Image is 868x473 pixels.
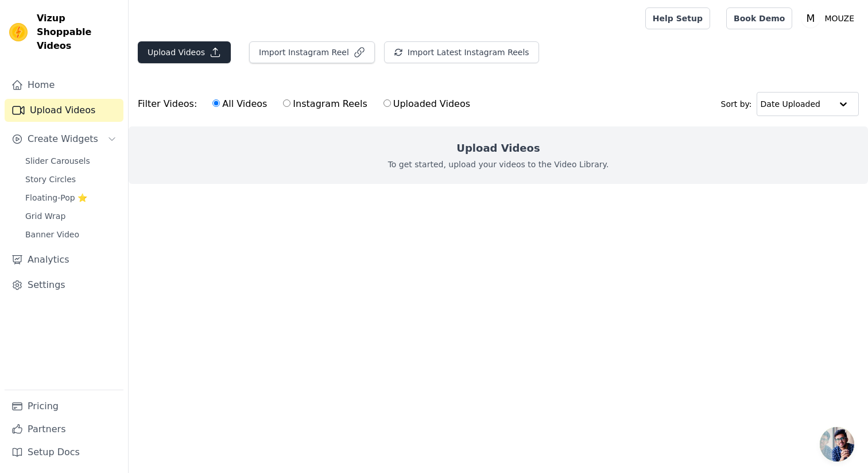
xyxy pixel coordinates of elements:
img: Vizup [9,23,28,41]
label: Instagram Reels [282,97,367,111]
a: Book Demo [726,7,792,29]
h2: Upload Videos [456,140,540,156]
span: Story Circles [25,174,76,185]
p: MOUZE [820,8,859,29]
span: Vizup Shoppable Videos [37,11,119,53]
span: Grid Wrap [25,210,65,222]
label: Uploaded Videos [383,97,471,111]
a: Banner Video [18,226,123,243]
a: Pricing [5,395,123,418]
input: Uploaded Videos [383,99,391,107]
a: Grid Wrap [18,208,123,224]
a: Analytics [5,248,123,271]
a: Open chat [820,427,854,462]
a: Settings [5,274,123,297]
div: Filter Videos: [138,91,476,117]
button: M MOUZE [801,8,859,29]
label: All Videos [212,97,268,111]
a: Help Setup [645,7,710,29]
a: Story Circles [18,171,123,187]
a: Slider Carousels [18,153,123,169]
a: Home [5,74,123,97]
div: Sort by: [721,92,859,116]
button: Import Instagram Reel [249,41,375,63]
input: All Videos [212,99,220,107]
button: Create Widgets [5,128,123,151]
p: To get started, upload your videos to the Video Library. [388,159,609,170]
span: Create Widgets [28,132,98,146]
input: Instagram Reels [283,99,290,107]
button: Import Latest Instagram Reels [384,41,539,63]
a: Partners [5,418,123,441]
a: Floating-Pop ⭐ [18,190,123,206]
span: Floating-Pop ⭐ [25,192,87,203]
span: Slider Carousels [25,155,90,167]
button: Upload Videos [138,41,231,63]
text: M [807,13,815,24]
a: Setup Docs [5,441,123,464]
a: Upload Videos [5,99,123,122]
span: Banner Video [25,229,79,240]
